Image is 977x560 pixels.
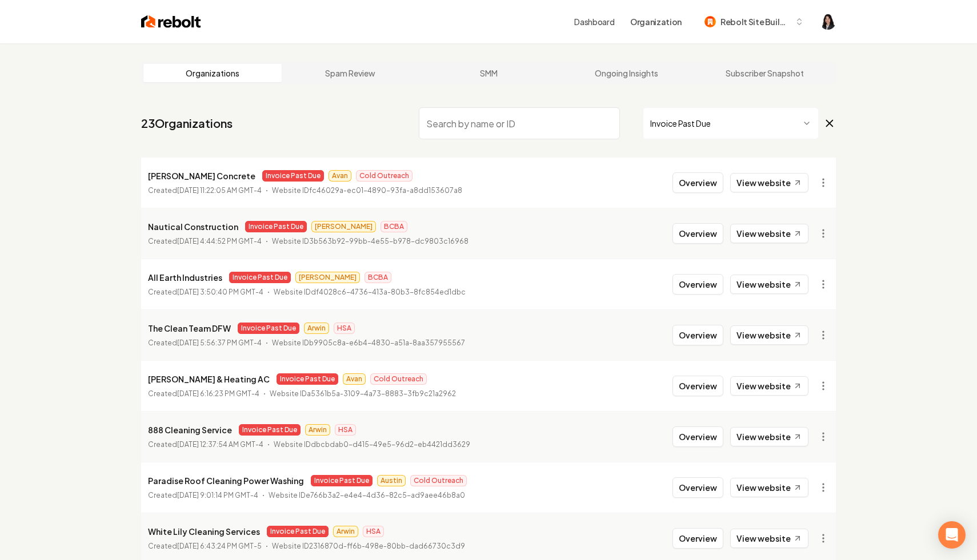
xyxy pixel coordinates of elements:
[623,11,688,32] button: Organization
[177,186,262,195] time: [DATE] 11:22:05 AM GMT-4
[177,491,258,499] time: [DATE] 9:01:14 PM GMT-4
[820,14,836,30] img: Haley Paramoure
[177,288,263,296] time: [DATE] 3:50:40 PM GMT-4
[334,323,355,334] span: HSA
[311,221,376,232] span: [PERSON_NAME]
[304,323,329,334] span: Arwin
[229,272,291,283] span: Invoice Past Due
[177,542,262,550] time: [DATE] 6:43:24 PM GMT-5
[730,529,808,548] a: View website
[377,475,406,486] span: Austin
[148,321,231,335] p: The Clean Team DFW
[148,185,262,196] p: Created
[148,337,262,349] p: Created
[177,339,262,347] time: [DATE] 5:56:37 PM GMT-4
[730,224,808,243] a: View website
[333,526,358,537] span: Arwin
[272,337,465,349] p: Website ID b9905c8a-e6b4-4830-a51a-8aa357955567
[672,477,723,498] button: Overview
[270,388,456,400] p: Website ID a5361b5a-3109-4a73-8883-3fb9c21a2962
[356,170,413,182] span: Cold Outreach
[335,424,356,436] span: HSA
[141,115,233,131] a: 23Organizations
[419,107,620,139] input: Search by name or ID
[695,64,834,82] a: Subscriber Snapshot
[672,274,723,295] button: Overview
[305,424,330,436] span: Arwin
[363,526,384,537] span: HSA
[148,236,262,247] p: Created
[370,373,427,385] span: Cold Outreach
[177,440,263,449] time: [DATE] 12:37:54 AM GMT-4
[410,475,467,486] span: Cold Outreach
[704,16,716,27] img: Rebolt Site Builder
[148,388,259,400] p: Created
[238,323,299,334] span: Invoice Past Due
[311,475,373,486] span: Invoice Past Due
[148,490,258,501] p: Created
[574,16,614,27] a: Dashboard
[282,64,420,82] a: Spam Review
[148,220,238,233] p: Nautical Construction
[177,237,262,245] time: [DATE] 4:44:52 PM GMT-4
[148,287,263,298] p: Created
[148,423,232,437] p: 888 Cleaning Service
[148,372,270,386] p: [PERSON_NAME] & Heating AC
[177,389,259,398] time: [DATE] 6:16:23 PM GMT-4
[148,169,255,183] p: [PERSON_NAME] Concrete
[720,16,790,28] span: Rebolt Site Builder
[148,439,263,450] p: Created
[148,541,262,552] p: Created
[272,541,465,552] p: Website ID 2316870d-ff6b-498e-80bb-dad66730c3d9
[672,325,723,345] button: Overview
[672,528,723,549] button: Overview
[938,521,966,549] div: Open Intercom Messenger
[558,64,696,82] a: Ongoing Insights
[143,64,282,82] a: Organizations
[672,426,723,447] button: Overview
[730,376,808,396] a: View website
[329,170,351,182] span: Avan
[295,272,360,283] span: [PERSON_NAME]
[274,439,470,450] p: Website ID dbcbdab0-d415-49e5-96d2-eb4421dd3629
[730,325,808,345] a: View website
[277,373,338,385] span: Invoice Past Due
[239,424,301,436] span: Invoice Past Due
[272,236,469,247] p: Website ID 3b563b92-99bb-4e55-b978-dc9803c16968
[148,525,260,538] p: White Lily Cleaning Services
[148,271,222,284] p: All Earth Industries
[730,275,808,294] a: View website
[381,221,407,232] span: BCBA
[672,172,723,193] button: Overview
[148,474,304,488] p: Paradise Roof Cleaning Power Washing
[245,221,307,232] span: Invoice Past Due
[672,223,723,244] button: Overview
[343,373,366,385] span: Avan
[730,427,808,446] a: View website
[730,478,808,497] a: View website
[141,14,201,30] img: Rebolt Logo
[272,185,462,196] p: Website ID fc46029a-ec01-4890-93fa-a8dd153607a8
[267,526,329,537] span: Invoice Past Due
[262,170,324,182] span: Invoice Past Due
[820,14,836,30] button: Open user button
[730,173,808,192] a: View website
[274,287,466,298] p: Website ID df4028c6-4736-413a-80b3-8fc854ed1dbc
[672,376,723,396] button: Overview
[419,64,558,82] a: SMM
[365,272,391,283] span: BCBA
[269,490,465,501] p: Website ID e766b3a2-e4e4-4d36-82c5-ad9aee46b8a0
